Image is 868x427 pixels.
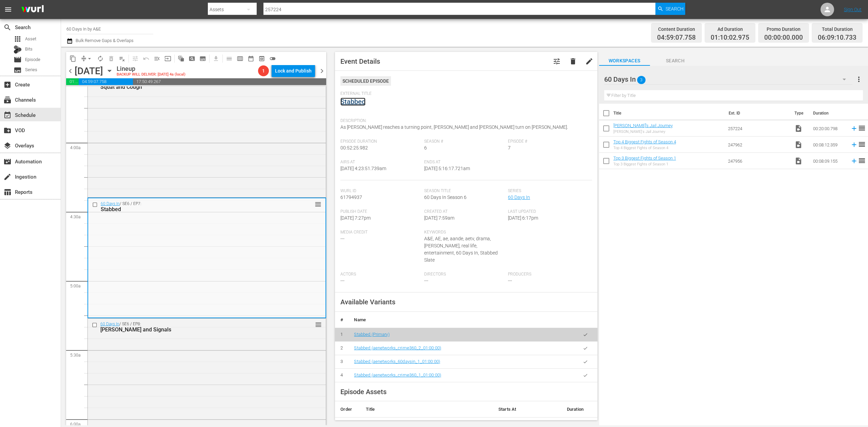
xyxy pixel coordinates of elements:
[25,36,36,42] span: Asset
[3,188,12,196] span: Reports
[810,137,848,153] td: 00:08:12.359
[354,359,440,364] a: Stabbed (aenetworks_60daysin_1_01:00:00)
[340,278,344,283] span: ---
[650,57,701,65] span: Search
[340,388,387,396] span: Episode Assets
[335,368,349,382] td: 4
[80,55,87,62] span: compress
[424,236,498,263] span: A&E, AE, ae, aande, aetv, drama, [PERSON_NAME], real life, entertainment, 60 Days In, Stabbed Slate
[508,145,511,150] span: 7
[75,65,103,77] div: [DATE]
[340,118,588,124] span: Description:
[315,321,322,328] span: reorder
[666,3,684,15] span: Search
[613,139,676,144] a: Top 4 Biggest Fights of Season 4
[508,188,588,194] span: Series
[100,326,290,333] div: [PERSON_NAME] and Signals
[100,322,119,326] a: 60 Days In
[14,45,22,54] div: Bits
[850,157,858,165] svg: Add to Schedule
[79,78,133,85] span: 04:59:07.758
[3,126,12,135] span: VOD
[340,57,380,65] span: Event Details
[613,162,676,166] div: Top 3 Biggest Fights of Season 1
[3,111,12,119] span: Schedule
[850,125,858,132] svg: Add to Schedule
[565,53,581,69] button: delete
[340,298,395,306] span: Available Variants
[613,104,725,123] th: Title
[844,7,862,12] a: Sign Out
[235,53,245,64] span: Week Calendar View
[561,401,597,418] th: Duration
[424,160,505,165] span: Ends At
[340,236,344,241] span: ---
[173,52,186,65] span: Refresh All Search Blocks
[354,372,441,378] a: Stabbed (aenetworks_crime360_1_01:00:00)
[199,55,206,62] span: subtitles_outlined
[794,124,803,133] span: Video
[66,67,75,75] span: chevron_left
[100,84,290,90] div: Squat and Cough
[581,53,597,69] button: edit
[508,209,588,215] span: Last Updated
[340,76,391,86] div: Scheduled Episode
[340,230,421,235] span: Media Credit
[809,104,850,123] th: Duration
[117,73,185,77] div: BACKUP WILL DELIVER: [DATE] 4a (local)
[349,312,573,328] th: Name
[810,153,848,169] td: 00:08:09.155
[14,35,22,43] span: Asset
[318,67,326,75] span: chevron_right
[75,38,134,43] span: Bulk Remove Gaps & Overlaps
[569,57,577,65] span: delete
[340,215,371,221] span: [DATE] 7:27pm
[655,3,685,15] button: Search
[424,195,467,200] span: 60 Days In Season 6
[335,328,349,341] td: 1
[360,401,493,418] th: Title
[424,272,505,277] span: Directors
[66,78,79,85] span: 01:10:02.975
[711,34,749,42] span: 01:10:02.975
[764,34,803,42] span: 00:00:00.000
[197,53,208,64] span: Create Series Block
[267,53,278,64] span: 24 hours Lineup View is OFF
[117,53,127,64] span: Clear Lineup
[335,341,349,355] td: 2
[3,23,12,32] span: Search
[493,401,561,418] th: Starts At
[725,153,791,169] td: 247956
[725,104,790,123] th: Ext. ID
[850,141,858,148] svg: Add to Schedule
[335,401,360,418] th: Order
[340,209,421,215] span: Publish Date
[100,322,290,333] div: / SE6 / EP8:
[3,142,12,150] span: Overlays
[855,75,863,83] span: more_vert
[272,65,315,77] button: Lock and Publish
[154,55,160,62] span: menu_open
[101,206,290,212] div: Stabbed
[818,34,856,42] span: 06:09:10.733
[101,201,290,212] div: / SE6 / EP7:
[424,139,505,144] span: Season #
[248,55,254,62] span: date_range_outlined
[340,188,421,194] span: Wurl Id
[101,201,120,206] a: 60 Days In
[340,145,368,150] span: 00:52:25.982
[711,24,749,34] div: Ad Duration
[553,57,561,65] span: Customize Event
[424,188,505,194] span: Season Title
[133,78,327,85] span: 17:50:49.267
[275,65,312,77] div: Lock and Publish
[585,57,593,65] span: edit
[95,53,106,64] span: Loop Content
[613,156,676,161] a: Top 3 Biggest Fights of Season 1
[258,55,265,62] span: preview_outlined
[3,81,12,89] span: Create
[315,201,321,208] span: reorder
[354,332,389,337] a: Stabbed (Primary)
[340,124,568,130] span: As [PERSON_NAME] reaches a turning point, [PERSON_NAME] and [PERSON_NAME] turn on [PERSON_NAME].
[604,70,853,89] div: 60 Days In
